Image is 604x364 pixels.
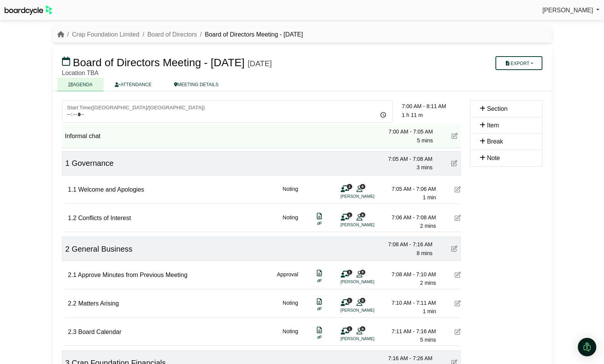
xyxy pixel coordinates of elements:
div: 7:16 AM - 7:26 AM [379,354,433,362]
a: Crap Foundation Limited [72,31,139,38]
a: Board of Directors [147,31,197,38]
button: Export [495,56,542,70]
div: 7:00 AM - 8:11 AM [402,102,461,110]
span: 2 mins [420,280,436,286]
span: 8 [360,212,365,217]
div: Noting [283,299,298,316]
span: 8 [360,326,365,331]
span: Board Calendar [78,329,121,335]
span: 2.1 [68,272,77,278]
div: Noting [283,327,298,344]
span: Conflicts of Interest [78,215,131,221]
li: [PERSON_NAME] [341,307,398,314]
div: [DATE] [248,59,272,68]
span: 1.1 [68,186,77,193]
span: 1 [347,212,352,217]
span: Informal chat [65,133,100,139]
div: Noting [283,185,298,202]
div: 7:05 AM - 7:06 AM [382,185,436,193]
span: 2 mins [420,223,436,229]
span: 5 mins [420,337,436,343]
span: 2 [65,245,70,253]
div: 7:05 AM - 7:08 AM [379,155,433,163]
span: Section [487,105,507,112]
li: Board of Directors Meeting - [DATE] [197,30,303,40]
div: 7:11 AM - 7:16 AM [382,327,436,336]
div: Approval [277,270,298,287]
li: [PERSON_NAME] [341,193,398,200]
span: Note [487,155,500,161]
div: Open Intercom Messenger [578,338,596,356]
span: 1 [347,298,352,303]
span: 1 [347,184,352,189]
span: [PERSON_NAME] [542,7,593,13]
span: 2.2 [68,300,77,307]
span: 2.3 [68,329,77,335]
a: MEETING DETAILS [163,78,230,91]
span: 8 [360,298,365,303]
div: 7:00 AM - 7:05 AM [379,127,433,136]
span: 1 min [423,194,436,200]
div: Noting [283,213,298,230]
span: 1.2 [68,215,77,221]
li: [PERSON_NAME] [341,336,398,342]
span: Item [487,122,499,129]
span: 5 mins [417,137,433,144]
span: 1 h 11 m [402,112,423,118]
div: 7:08 AM - 7:16 AM [379,240,433,249]
span: 8 mins [417,250,432,256]
span: Governance [72,159,114,167]
div: 7:08 AM - 7:10 AM [382,270,436,279]
span: General Business [72,245,132,253]
span: Matters Arising [78,300,119,307]
div: 7:10 AM - 7:11 AM [382,299,436,307]
span: Welcome and Apologies [78,186,144,193]
li: [PERSON_NAME] [341,222,398,228]
a: AGENDA [57,78,104,91]
span: Board of Directors Meeting - [DATE] [73,57,244,68]
span: Location TBA [62,70,99,76]
a: ATTENDANCE [104,78,162,91]
span: 1 min [423,308,436,314]
img: BoardcycleBlackGreen-aaafeed430059cb809a45853b8cf6d952af9d84e6e89e1f1685b34bfd5cb7d64.svg [5,5,52,15]
span: 1 [347,270,352,275]
span: Break [487,138,503,145]
li: [PERSON_NAME] [341,279,398,285]
nav: breadcrumb [57,30,303,40]
span: Approve Minutes from Previous Meeting [78,272,187,278]
span: 1 [65,159,70,167]
span: 1 [347,326,352,331]
div: 7:06 AM - 7:08 AM [382,213,436,222]
span: 8 [360,270,365,275]
a: [PERSON_NAME] [542,5,599,15]
span: 8 [360,184,365,189]
span: 3 mins [417,164,432,170]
